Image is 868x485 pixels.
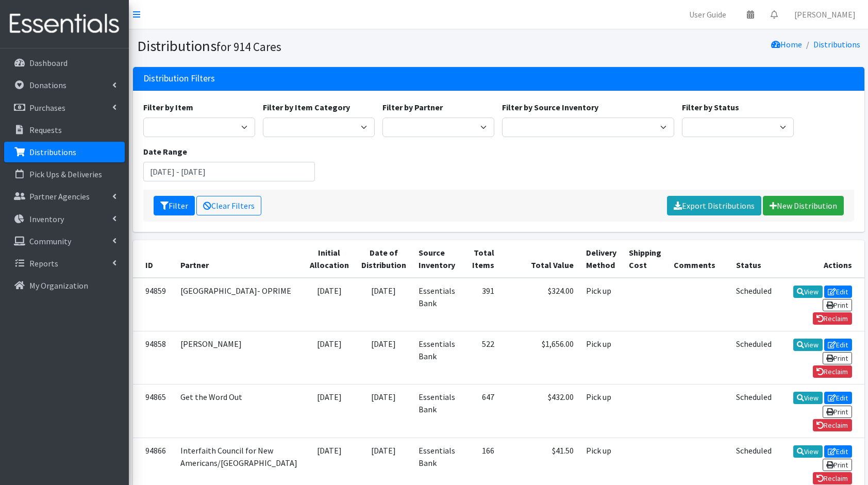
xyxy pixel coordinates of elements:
[143,73,215,84] h3: Distribution Filters
[304,384,355,438] td: [DATE]
[813,365,852,378] a: Reclaim
[823,459,852,471] a: Print
[793,339,823,351] a: View
[824,445,852,458] a: Edit
[133,384,174,438] td: 94865
[730,240,778,278] th: Status
[778,240,864,278] th: Actions
[793,286,823,298] a: View
[500,384,580,438] td: $432.00
[412,278,461,331] td: Essentials Bank
[500,331,580,384] td: $1,656.00
[143,162,315,181] input: January 1, 2011 - December 31, 2011
[29,58,68,68] p: Dashboard
[500,278,580,331] td: $324.00
[143,145,187,158] label: Date Range
[502,101,598,113] label: Filter by Source Inventory
[174,278,304,331] td: [GEOGRAPHIC_DATA]- OPRIME
[216,39,281,54] small: for 914 Cares
[196,196,261,215] a: Clear Filters
[382,101,443,113] label: Filter by Partner
[4,142,125,162] a: Distributions
[412,240,461,278] th: Source Inventory
[580,240,623,278] th: Delivery Method
[412,331,461,384] td: Essentials Bank
[355,331,412,384] td: [DATE]
[771,39,802,49] a: Home
[667,196,761,215] a: Export Distributions
[730,278,778,331] td: Scheduled
[412,384,461,438] td: Essentials Bank
[580,331,623,384] td: Pick up
[29,147,76,157] p: Distributions
[461,278,500,331] td: 391
[580,384,623,438] td: Pick up
[793,445,823,458] a: View
[500,240,580,278] th: Total Value
[824,286,852,298] a: Edit
[4,53,125,73] a: Dashboard
[355,278,412,331] td: [DATE]
[304,331,355,384] td: [DATE]
[174,331,304,384] td: [PERSON_NAME]
[730,384,778,438] td: Scheduled
[4,97,125,118] a: Purchases
[4,275,125,296] a: My Organization
[786,4,864,25] a: [PERSON_NAME]
[304,240,355,278] th: Initial Allocation
[133,331,174,384] td: 94858
[623,240,667,278] th: Shipping Cost
[154,196,195,215] button: Filter
[143,101,193,113] label: Filter by Item
[263,101,350,113] label: Filter by Item Category
[823,299,852,311] a: Print
[4,209,125,229] a: Inventory
[29,280,88,291] p: My Organization
[824,392,852,404] a: Edit
[793,392,823,404] a: View
[4,7,125,41] img: HumanEssentials
[4,120,125,140] a: Requests
[29,258,58,269] p: Reports
[681,4,735,25] a: User Guide
[174,384,304,438] td: Get the Word Out
[813,39,860,49] a: Distributions
[730,331,778,384] td: Scheduled
[29,169,102,179] p: Pick Ups & Deliveries
[4,164,125,185] a: Pick Ups & Deliveries
[29,236,71,246] p: Community
[4,231,125,252] a: Community
[355,384,412,438] td: [DATE]
[29,103,65,113] p: Purchases
[4,75,125,95] a: Donations
[133,278,174,331] td: 94859
[4,186,125,207] a: Partner Agencies
[304,278,355,331] td: [DATE]
[29,191,90,202] p: Partner Agencies
[174,240,304,278] th: Partner
[823,352,852,364] a: Print
[813,419,852,431] a: Reclaim
[461,384,500,438] td: 647
[461,331,500,384] td: 522
[29,125,62,135] p: Requests
[813,312,852,325] a: Reclaim
[29,80,66,90] p: Donations
[355,240,412,278] th: Date of Distribution
[137,37,495,55] h1: Distributions
[580,278,623,331] td: Pick up
[823,406,852,418] a: Print
[682,101,739,113] label: Filter by Status
[461,240,500,278] th: Total Items
[29,214,64,224] p: Inventory
[813,472,852,484] a: Reclaim
[667,240,730,278] th: Comments
[763,196,844,215] a: New Distribution
[4,253,125,274] a: Reports
[133,240,174,278] th: ID
[824,339,852,351] a: Edit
